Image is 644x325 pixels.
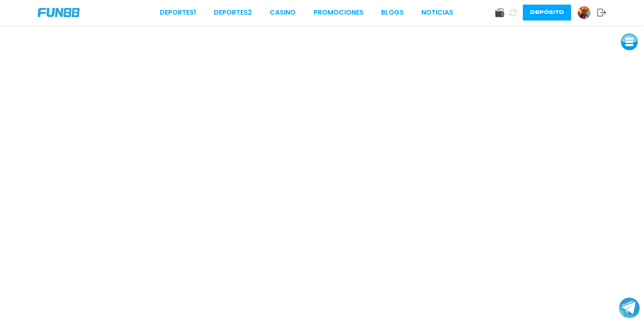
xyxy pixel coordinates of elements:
[314,8,364,18] a: Promociones
[577,6,597,19] a: Avatar
[381,8,404,18] a: BLOGS
[421,8,453,18] a: NOTICIAS
[160,8,196,18] a: Deportes1
[214,8,252,18] a: Deportes2
[38,8,80,17] img: Company Logo
[578,6,590,19] img: Avatar
[270,8,296,18] a: CASINO
[523,5,571,21] button: Depósito
[619,297,640,319] button: Join telegram channel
